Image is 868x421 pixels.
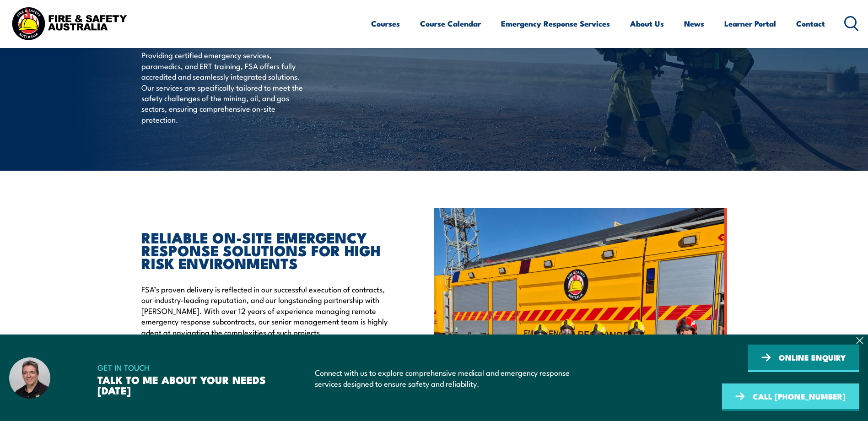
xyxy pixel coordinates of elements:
[630,11,664,36] a: About Us
[796,11,825,36] a: Contact
[748,345,859,372] a: ONLINE ENQUIRY
[97,374,277,395] h3: TALK TO ME ABOUT YOUR NEEDS [DATE]
[420,11,481,36] a: Course Calendar
[684,11,704,36] a: News
[141,49,308,124] p: Providing certified emergency services, paramedics, and ERT training, FSA offers fully accredited...
[722,383,859,411] a: CALL [PHONE_NUMBER]
[270,11,410,49] strong: SOLUTIONS
[371,11,400,36] a: Courses
[141,231,392,269] h2: RELIABLE ON-SITE EMERGENCY RESPONSE SOLUTIONS FOR HIGH RISK ENVIRONMENTS
[97,361,277,374] span: GET IN TOUCH
[9,357,50,399] img: Dave – Fire and Safety Australia
[501,11,610,36] a: Emergency Response Services
[724,11,776,36] a: Learner Portal
[141,284,392,337] p: FSA’s proven delivery is reflected in our successful execution of contracts, our industry-leading...
[315,367,579,389] p: Connect with us to explore comprehensive medical and emergency response services designed to ensu...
